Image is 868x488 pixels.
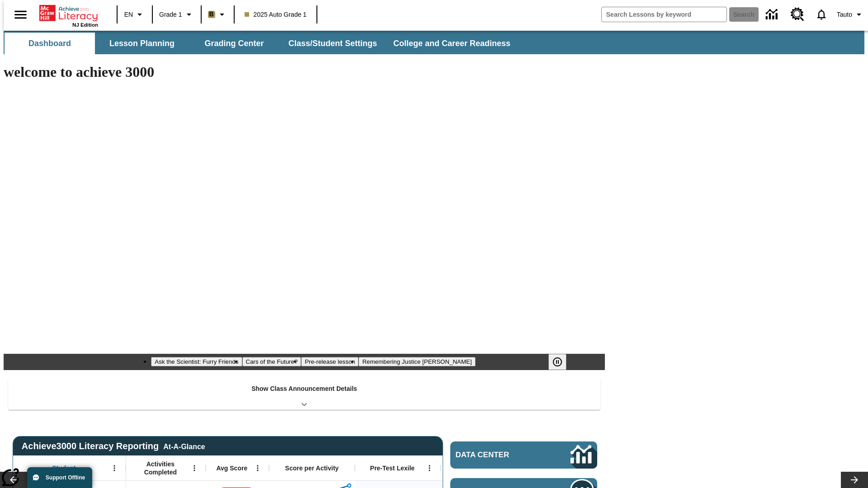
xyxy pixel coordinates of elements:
span: B [209,9,214,20]
span: Student [52,464,75,472]
span: Support Offline [46,474,85,481]
span: Data Center [456,450,540,460]
span: Activities Completed [131,460,190,476]
button: Boost Class color is light brown. Change class color [204,6,231,23]
button: Open Menu [188,461,201,475]
button: Open Menu [251,461,264,475]
a: Notifications [810,3,833,26]
a: Resource Center, Will open in new tab [785,2,810,27]
button: Lesson Planning [97,33,187,54]
button: Grade: Grade 1, Select a grade [156,6,198,23]
a: Data Center [450,441,597,469]
button: Language: EN, Select a language [120,6,149,23]
span: Avg Score [216,464,247,472]
button: Class/Student Settings [281,33,384,54]
button: Slide 4 Remembering Justice O'Connor [359,357,475,366]
button: College and Career Readiness [386,33,518,54]
button: Grading Center [189,33,279,54]
div: SubNavbar [4,33,519,54]
span: Tauto [837,10,852,19]
span: 2025 Auto Grade 1 [245,10,307,19]
div: SubNavbar [4,31,864,54]
h1: welcome to achieve 3000 [4,64,605,80]
button: Lesson carousel, Next [841,472,868,488]
a: Data Center [760,2,785,27]
div: Home [39,3,98,28]
button: Profile/Settings [833,6,868,23]
span: EN [124,10,133,19]
div: Pause [548,354,576,370]
span: Grade 1 [159,10,182,19]
span: Pre-Test Lexile [370,464,415,472]
span: NJ Edition [72,22,98,28]
input: search field [602,7,726,22]
button: Slide 3 Pre-release lesson [301,357,359,366]
div: At-A-Glance [163,441,205,451]
button: Slide 2 Cars of the Future? [242,357,302,366]
button: Dashboard [5,33,95,54]
a: Home [39,4,98,22]
button: Open Menu [423,461,436,475]
span: Achieve3000 Literacy Reporting [22,441,205,451]
div: Show Class Announcement Details [8,379,600,410]
span: Score per Activity [285,464,339,472]
button: Support Offline [27,467,92,488]
button: Pause [548,354,566,370]
button: Slide 1 Ask the Scientist: Furry Friends [151,357,242,366]
button: Open side menu [7,1,34,28]
button: Open Menu [108,461,121,475]
p: Show Class Announcement Details [251,384,357,394]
